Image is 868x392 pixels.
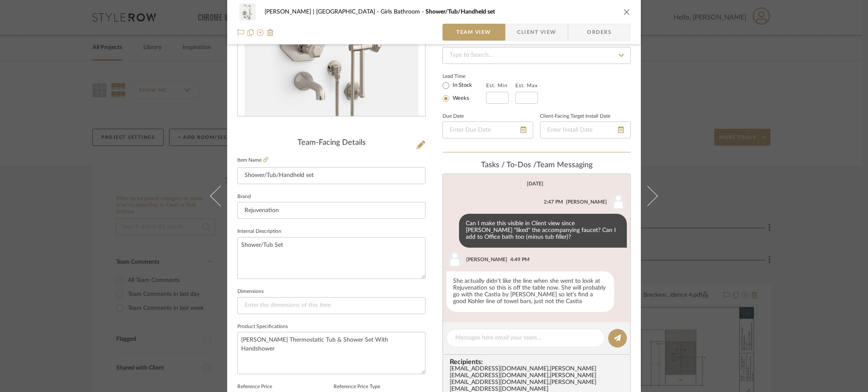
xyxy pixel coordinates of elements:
label: Due Date [442,114,464,119]
label: Est. Max [515,83,538,88]
div: [DATE] [527,181,543,187]
label: In Stock [451,82,472,89]
div: 2:47 PM [544,198,563,206]
span: Girls Bathroom [381,9,426,15]
span: Orders [578,24,621,41]
div: [PERSON_NAME] [466,256,507,263]
label: Est. Min [486,83,508,88]
label: Product Specifications [237,325,288,329]
label: Dimensions [237,290,264,294]
input: Enter Install Date [540,121,631,138]
span: Team View [456,24,491,41]
img: Remove from project [267,29,274,36]
span: Client View [517,24,556,41]
span: Tasks / To-Dos / [481,161,537,169]
div: Team-Facing Details [237,138,426,148]
label: Reference Price Type [334,385,380,389]
input: Enter Brand [237,202,426,219]
div: 4:49 PM [510,256,529,263]
mat-radio-group: Select item type [442,80,486,104]
input: Type to Search… [442,47,631,64]
input: Enter the dimensions of this item [237,297,426,314]
div: Can I make this visible in Client view since [PERSON_NAME] "liked" the accompanying faucet? Can I... [459,214,627,248]
img: user_avatar.png [610,193,627,210]
span: [PERSON_NAME] | [GEOGRAPHIC_DATA] [264,9,381,15]
label: Lead Time [442,72,486,80]
label: Reference Price [237,385,272,389]
img: 8f6bde88-0012-412a-a2d9-36e4951d5f3f_48x40.jpg [237,3,258,20]
div: She actually didn't like the line when she went to look at Rejuvenation so this is off the table ... [446,271,614,312]
span: Recipients: [450,358,627,366]
label: Item Name [237,157,268,164]
label: Client-Facing Target Install Date [540,114,610,119]
img: user_avatar.png [446,251,463,268]
label: Internal Description [237,229,281,234]
button: close [623,8,631,16]
label: Weeks [451,95,469,102]
input: Enter Item Name [237,167,426,184]
div: team Messaging [442,161,631,170]
div: [PERSON_NAME] [566,198,607,206]
input: Enter Due Date [442,121,533,138]
span: Shower/Tub/Handheld set [426,9,495,15]
label: Brand [237,195,251,199]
